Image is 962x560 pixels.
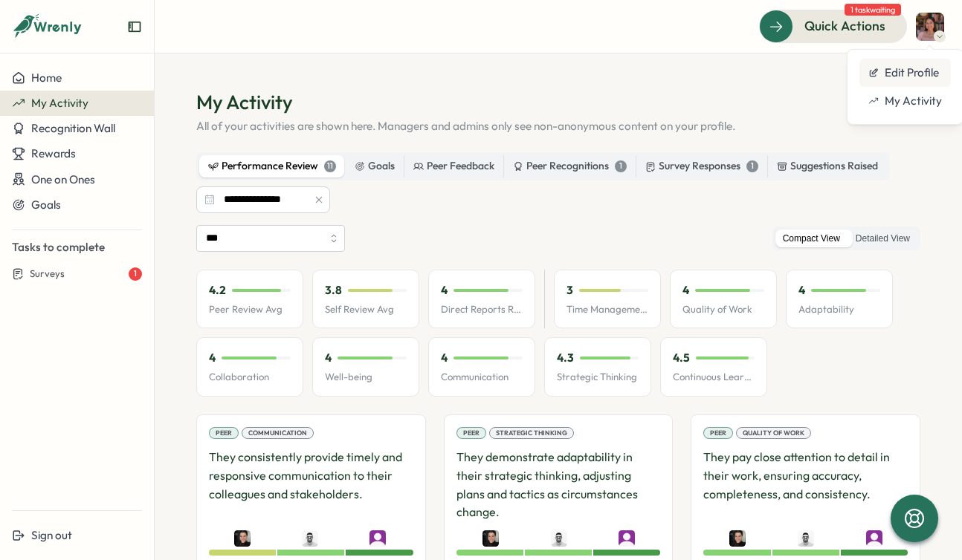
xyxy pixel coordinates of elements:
[645,158,758,175] div: Survey Responses
[31,146,76,160] span: Rewards
[325,371,407,384] p: Well-being
[798,530,814,547] img: Kyle Peterson
[859,87,951,115] a: My Activity
[30,267,65,281] span: Surveys
[413,158,494,175] div: Peer Feedback
[31,96,88,110] span: My Activity
[866,530,882,547] img: Tallulah Kay
[12,239,142,255] p: Tasks to complete
[868,65,942,81] div: Edit Profile
[482,530,499,547] img: Rocky Fine
[196,118,920,134] p: All of your activities are shown here. Managers and admins only see non-anonymous content on your...
[325,282,342,299] p: 3.8
[209,448,413,521] p: They consistently provide timely and responsive communication to their colleagues and stakeholders.
[703,427,733,439] div: Peer
[196,89,920,115] h1: My Activity
[682,282,689,299] p: 4
[369,530,386,547] img: Tallulah Kay
[551,530,567,547] img: Kyle Peterson
[729,530,746,547] img: Rocky Fine
[127,19,142,34] button: Expand sidebar
[916,13,944,41] img: Shreya Chatterjee
[619,530,635,547] img: Tallulah Kay
[759,10,907,42] button: Quick Actions
[209,427,239,439] div: Peer
[31,71,62,85] span: Home
[456,427,486,439] div: Peer
[513,158,627,175] div: Peer Recognitions
[129,267,142,281] div: 1
[441,282,448,299] p: 4
[848,229,917,248] label: Detailed View
[777,158,878,175] div: Suggestions Raised
[209,282,226,299] p: 4.2
[209,303,291,316] p: Peer Review Avg
[441,350,448,366] p: 4
[209,350,216,366] p: 4
[798,282,805,299] p: 4
[868,93,942,109] div: My Activity
[859,59,951,87] a: Edit Profile
[31,528,72,542] span: Sign out
[673,350,690,366] p: 4.5
[234,530,251,547] img: Rocky Fine
[566,282,573,299] p: 3
[302,530,318,547] img: Kyle Peterson
[798,303,880,316] p: Adaptability
[325,303,407,316] p: Self Review Avg
[441,303,523,316] p: Direct Reports Review Avg
[746,160,758,172] div: 1
[557,371,639,384] p: Strategic Thinking
[355,158,395,175] div: Goals
[31,198,61,212] span: Goals
[489,427,574,439] div: Strategic Thinking
[456,448,661,521] p: They demonstrate adaptability in their strategic thinking, adjusting plans and tactics as circums...
[441,371,523,384] p: Communication
[208,158,336,175] div: Performance Review
[736,427,811,439] div: Quality of Work
[209,371,291,384] p: Collaboration
[31,172,95,186] span: One on Ones
[804,16,885,36] span: Quick Actions
[325,350,332,366] p: 4
[673,371,755,384] p: Continuous Learning
[557,350,574,366] p: 4.3
[682,303,764,316] p: Quality of Work
[31,121,115,135] span: Recognition Wall
[566,303,648,316] p: Time Management
[324,160,336,172] div: 11
[615,160,627,172] div: 1
[775,229,848,248] label: Compact View
[845,4,901,16] span: 1 task waiting
[242,427,314,439] div: Communication
[703,448,908,521] p: They pay close attention to detail in their work, ensuring accuracy, completeness, and consistency.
